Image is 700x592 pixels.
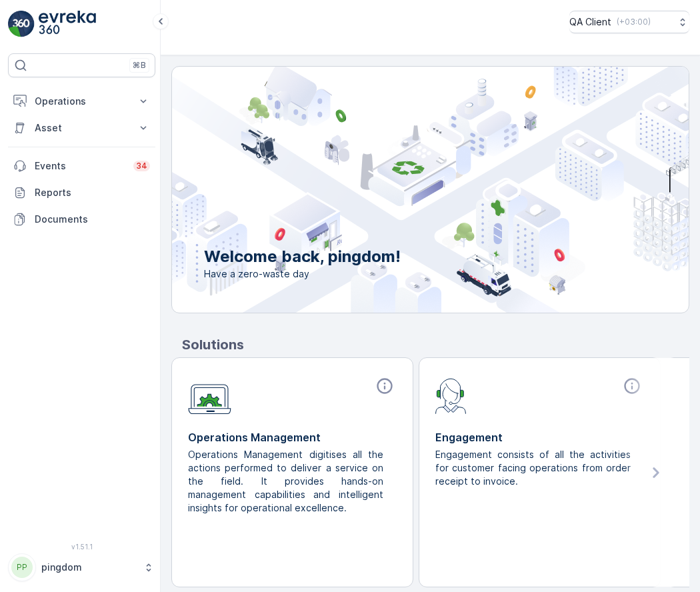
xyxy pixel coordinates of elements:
button: PPpingdom [8,553,155,581]
button: QA Client(+03:00) [569,11,689,33]
p: Operations Management digitises all the actions performed to deliver a service on the field. It p... [188,448,386,515]
p: ⌘B [133,60,146,71]
p: Asset [35,121,129,135]
p: Reports [35,186,150,199]
p: 34 [136,161,147,171]
div: PP [11,557,33,578]
p: Solutions [182,335,689,355]
p: Welcome back, pingdom! [204,246,401,267]
a: Reports [8,179,155,206]
p: Events [35,159,125,173]
img: module-icon [188,377,231,415]
p: QA Client [569,15,611,29]
img: module-icon [435,377,467,414]
p: Operations Management [188,429,397,445]
p: ( +03:00 ) [617,17,651,27]
p: pingdom [41,561,137,574]
button: Asset [8,115,155,141]
img: logo [8,11,35,37]
button: Operations [8,88,155,115]
p: Engagement [435,429,644,445]
span: v 1.51.1 [8,543,155,551]
span: Have a zero-waste day [204,267,401,281]
a: Events34 [8,153,155,179]
img: city illustration [112,67,689,313]
img: logo_light-DOdMpM7g.png [39,11,96,37]
p: Documents [35,213,150,226]
a: Documents [8,206,155,233]
p: Operations [35,95,129,108]
p: Engagement consists of all the activities for customer facing operations from order receipt to in... [435,448,633,488]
